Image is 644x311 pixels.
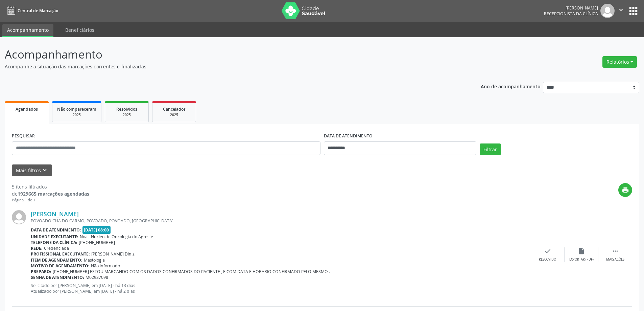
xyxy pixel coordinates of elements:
[31,210,79,218] a: [PERSON_NAME]
[606,257,624,262] div: Mais ações
[480,143,501,155] button: Filtrar
[86,274,108,280] span: M02937098
[16,106,38,112] span: Agendados
[627,5,639,17] button: apps
[91,251,135,257] span: [PERSON_NAME] Diniz
[31,227,81,233] b: Data de atendimento:
[544,247,551,255] i: check
[5,46,449,63] p: Acompanhamento
[569,257,594,262] div: Exportar (PDF)
[31,257,82,263] b: Item de agendamento:
[61,24,99,36] a: Beneficiários
[615,4,627,18] button: 
[544,11,598,17] span: Recepcionista da clínica
[31,251,90,257] b: Profissional executante:
[12,197,89,203] div: Página 1 de 1
[84,257,105,263] span: Mastologia
[481,82,541,90] p: Ano de acompanhamento
[31,240,77,245] b: Telefone da clínica:
[116,106,137,112] span: Resolvidos
[5,63,449,70] p: Acompanhe a situação das marcações correntes e finalizadas
[12,164,52,176] button: Mais filtroskeyboard_arrow_down
[80,234,153,240] span: Noa - Nucleo de Oncologia do Agreste
[622,186,629,194] i: print
[618,183,632,197] button: print
[600,4,615,18] img: img
[31,263,90,269] b: Motivo de agendamento:
[157,112,191,117] div: 2025
[617,6,625,14] i: 
[31,234,78,240] b: Unidade executante:
[31,245,43,251] b: Rede:
[31,283,531,294] p: Solicitado por [PERSON_NAME] em [DATE] - há 13 dias Atualizado por [PERSON_NAME] em [DATE] - há 2...
[163,106,186,112] span: Cancelados
[53,269,330,274] span: [PHONE_NUMBER] ESTOU MARCANDO COM OS DADOS CONFIRMADOS DO PACIENTE , E COM DATA E HORARIO CONFIRM...
[82,226,111,234] span: [DATE] 08:00
[612,247,619,255] i: 
[110,112,144,117] div: 2025
[324,131,373,141] label: DATA DE ATENDIMENTO
[18,8,58,14] span: Central de Marcação
[31,274,84,280] b: Senha de atendimento:
[2,24,53,37] a: Acompanhamento
[57,106,96,112] span: Não compareceram
[91,263,120,269] span: Não informado
[5,5,58,16] a: Central de Marcação
[31,269,51,274] b: Preparo:
[544,5,598,11] div: [PERSON_NAME]
[79,240,115,245] span: [PHONE_NUMBER]
[12,210,26,224] img: img
[12,183,89,190] div: 5 itens filtrados
[57,112,96,117] div: 2025
[602,56,637,68] button: Relatórios
[44,245,69,251] span: Credenciada
[31,218,531,224] div: POVOADO CHA DO CARMO, POVOADO, POVOADO, [GEOGRAPHIC_DATA]
[41,166,48,174] i: keyboard_arrow_down
[539,257,556,262] div: Resolvido
[12,131,35,141] label: PESQUISAR
[578,247,585,255] i: insert_drive_file
[18,191,89,197] strong: 1929665 marcações agendadas
[12,190,89,197] div: de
